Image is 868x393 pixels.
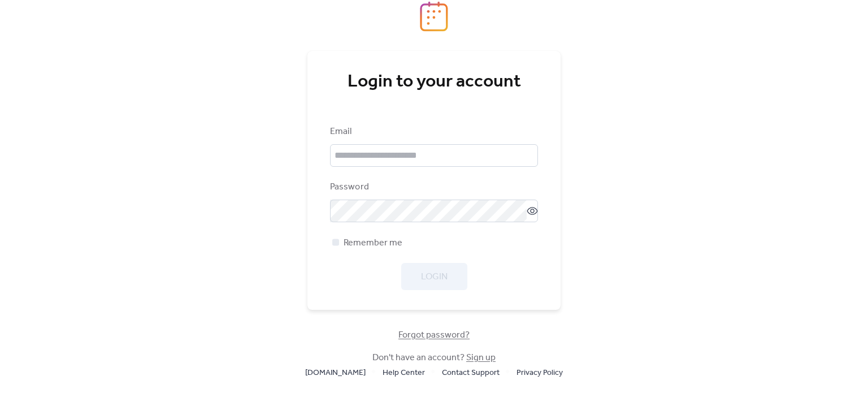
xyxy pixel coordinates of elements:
span: Help Center [383,366,425,380]
a: [DOMAIN_NAME] [305,365,366,379]
div: Email [330,125,536,139]
div: Login to your account [330,71,538,93]
span: Forgot password? [398,329,470,342]
a: Forgot password? [398,332,470,338]
a: Sign up [466,349,496,366]
img: logo [420,1,448,32]
span: [DOMAIN_NAME] [305,366,366,380]
span: Privacy Policy [517,366,563,380]
span: Don't have an account? [372,351,496,365]
a: Help Center [383,365,425,379]
a: Privacy Policy [517,365,563,379]
div: Password [330,180,536,194]
a: Contact Support [442,365,500,379]
span: Contact Support [442,366,500,380]
span: Remember me [344,236,402,250]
